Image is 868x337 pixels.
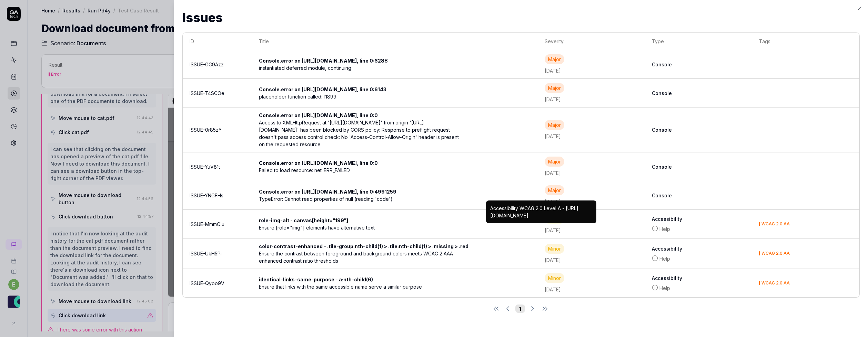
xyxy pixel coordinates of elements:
[259,86,392,93] div: Console.error on [URL][DOMAIN_NAME], line 0:6143
[652,255,745,262] a: Help
[652,163,745,170] b: Console
[190,221,224,227] a: ISSUE-MmmOlu
[761,281,790,285] div: WCAG 2.0 AA
[652,284,745,292] a: Help
[545,120,564,130] div: Major
[545,133,561,139] time: [DATE]
[259,119,461,148] div: Access to XMLHttpRequest at '[URL][DOMAIN_NAME]' from origin '[URL][DOMAIN_NAME]' has been blocke...
[545,54,564,64] div: Major
[259,188,402,195] div: Console.error on [URL][DOMAIN_NAME], line 0:4991259
[545,170,561,176] time: [DATE]
[652,192,745,199] b: Console
[190,280,224,286] a: ISSUE-Qyoo9V
[190,251,222,256] a: ISSUE-UkH5Pi
[259,283,461,290] div: Ensure that links with the same accessible name serve a similar purpose
[545,273,564,283] div: Minor
[759,221,790,228] button: WCAG 2.0 AA
[545,227,561,233] time: [DATE]
[515,305,525,313] button: 1
[761,222,790,226] div: WCAG 2.0 AA
[652,61,745,68] b: Console
[182,8,860,27] h2: Issues
[259,64,461,72] div: instantiated deferred module, continuing
[259,243,474,250] div: color-contrast-enhanced - .tile-group:nth-child(1) > .tile:nth-child(1) > .missing > .red
[545,83,564,93] div: Major
[652,274,745,282] b: Accessibility
[190,164,220,170] a: ISSUE-YuV81t
[190,90,224,96] a: ISSUE-T4SCOe
[545,157,564,167] div: Major
[545,244,564,254] div: Minor
[752,33,859,50] th: Tags
[545,185,564,195] div: Major
[183,33,252,50] th: ID
[259,159,383,167] div: Console.error on [URL][DOMAIN_NAME], line 0:0
[259,167,461,174] div: Failed to load resource: net::ERR_FAILED
[759,280,790,287] button: WCAG 2.0 AA
[259,224,461,231] div: Ensure [role="img"] elements have alternative text
[545,96,561,102] time: [DATE]
[259,217,354,224] div: role-img-alt - canvas[height="199"]
[652,245,745,252] b: Accessibility
[259,276,379,283] div: identical-links-same-purpose - a:nth-child(6)
[252,33,538,50] th: Title
[545,199,561,205] time: [DATE]
[190,127,222,133] a: ISSUE-0r85zY
[545,68,561,74] time: [DATE]
[545,257,561,263] time: [DATE]
[259,195,461,203] div: TypeError: Cannot read properties of null (reading 'code')
[645,33,752,50] th: Type
[259,250,461,264] div: Ensure the contrast between foreground and background colors meets WCAG 2 AAA enhanced contrast r...
[259,57,393,64] div: Console.error on [URL][DOMAIN_NAME], line 0:6288
[190,193,223,198] a: ISSUE-YNGFHs
[538,33,645,50] th: Severity
[545,287,561,292] time: [DATE]
[490,205,592,219] div: Accessibility WCAG 2.0 Level A - [URL][DOMAIN_NAME]
[259,93,461,100] div: placeholder function called: 11899
[652,126,745,133] b: Console
[652,215,745,223] b: Accessibility
[652,90,745,97] b: Console
[652,225,745,233] a: Help
[259,112,383,119] div: Console.error on [URL][DOMAIN_NAME], line 0:0
[190,62,224,67] a: ISSUE-GG9Azz
[761,251,790,255] div: WCAG 2.0 AA
[759,250,790,257] button: WCAG 2.0 AA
